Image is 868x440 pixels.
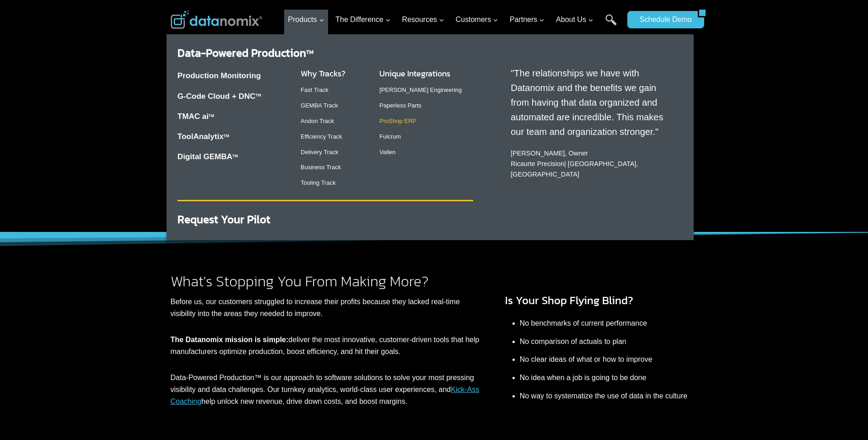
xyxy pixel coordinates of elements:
a: Delivery Track [301,149,338,156]
p: Data-Powered Production™ is our approach to software solutions to solve your most pressing visibi... [171,372,480,407]
span: Products [288,14,324,26]
a: Data-Powered ProductionTM [178,45,313,61]
a: Andon Track [301,118,334,124]
a: Schedule Demo [627,11,698,28]
li: No benchmarks of current performance [520,314,698,333]
a: Fast Track [301,86,329,93]
a: Why Tracks? [301,67,345,80]
a: [PERSON_NAME] Engineering [379,86,462,93]
a: Terms [102,204,116,210]
span: Last Name [206,0,235,9]
img: Datanomix [171,11,262,29]
a: Tooling Track [301,179,336,186]
p: Before us, our customers struggled to increase their profits because they lacked real-time visibi... [171,296,480,319]
li: No idea when a job is going to be done [520,369,698,387]
nav: Primary Navigation [284,5,623,35]
sup: TM [209,113,214,118]
span: Partners [510,14,545,26]
span: State/Region [206,113,241,121]
a: Fulcrum [379,133,401,140]
span: The Difference [335,14,391,26]
span: Resources [402,14,444,26]
a: Vallen [379,149,395,156]
sup: TM [306,48,313,56]
a: G-Code Cloud + DNCTM [178,92,261,101]
a: Digital GEMBATM [178,152,238,161]
a: GEMBA Track [301,102,338,109]
a: TM [224,134,229,138]
a: TMAC aiTM [178,112,214,121]
a: Efficiency Track [301,133,342,140]
li: No clear ideas of what or how to improve [520,350,698,369]
p: [PERSON_NAME], Owner | [GEOGRAPHIC_DATA], [GEOGRAPHIC_DATA] [511,148,674,180]
a: Production Monitoring [178,71,261,80]
a: Business Track [301,164,341,171]
a: Paperless Parts [379,102,421,109]
h2: What’s Stopping You From Making More? [171,274,480,289]
a: Request Your Pilot [178,211,270,227]
li: No comparison of actuals to plan [520,333,698,351]
a: Privacy Policy [124,204,154,210]
a: ProShop ERP [379,118,416,124]
span: Phone number [206,38,247,46]
h3: Unique Integrations [379,67,473,80]
a: ToolAnalytix [178,132,224,141]
span: Customers [456,14,498,26]
li: No way to systematize the use of data in the culture [520,387,698,405]
sup: TM [232,154,238,158]
a: Kick-Ass Coaching [171,386,480,405]
a: Ricaurte Precision [511,160,564,167]
p: deliver the most innovative, customer-driven tools that help manufacturers optimize production, b... [171,334,480,357]
h3: Is Your Shop Flying Blind? [505,292,698,309]
strong: The Datanomix mission is simple: [171,336,289,343]
sup: TM [255,93,261,97]
p: "The relationships we have with Datanomix and the benefits we gain from having that data organize... [511,66,674,139]
a: Search [605,14,617,35]
span: About Us [556,14,593,26]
